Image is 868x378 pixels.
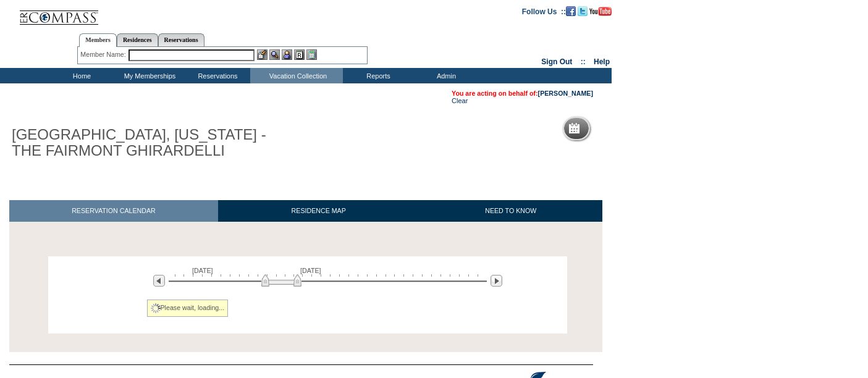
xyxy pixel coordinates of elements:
[79,33,117,47] a: Members
[147,300,229,317] div: Please wait, loading...
[594,57,610,66] a: Help
[269,49,280,60] img: View
[522,6,566,16] td: Follow Us ::
[218,200,419,222] a: RESIDENCE MAP
[584,125,679,133] h5: Reservation Calendar
[46,68,114,83] td: Home
[250,68,343,83] td: Vacation Collection
[9,200,218,222] a: RESERVATION CALENDAR
[452,97,468,104] a: Clear
[538,90,593,97] a: [PERSON_NAME]
[257,49,268,60] img: b_edit.gif
[300,267,321,274] span: [DATE]
[589,7,612,14] a: Subscribe to our YouTube Channel
[182,68,250,83] td: Reservations
[566,6,576,16] img: Become our fan on Facebook
[294,49,305,60] img: Reservations
[158,33,204,46] a: Reservations
[114,68,182,83] td: My Memberships
[343,68,411,83] td: Reports
[419,200,602,222] a: NEED TO KNOW
[117,33,158,46] a: Residences
[153,275,165,287] img: Previous
[282,49,292,60] img: Impersonate
[581,57,586,66] span: ::
[306,49,317,60] img: b_calculator.gif
[541,57,572,66] a: Sign Out
[9,124,286,162] h1: [GEOGRAPHIC_DATA], [US_STATE] - THE FAIRMONT GHIRARDELLI
[151,303,161,313] img: spinner2.gif
[491,275,502,287] img: Next
[578,6,588,16] img: Follow us on Twitter
[566,7,576,14] a: Become our fan on Facebook
[80,49,128,60] div: Member Name:
[578,7,588,14] a: Follow us on Twitter
[589,7,612,16] img: Subscribe to our YouTube Channel
[411,68,479,83] td: Admin
[452,90,593,97] span: You are acting on behalf of:
[192,267,213,274] span: [DATE]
